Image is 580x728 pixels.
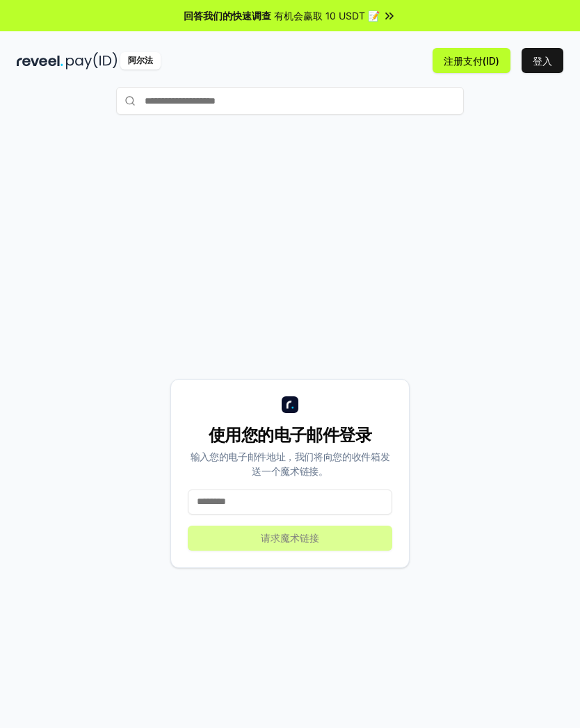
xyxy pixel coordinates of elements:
[17,52,63,70] img: 揭示_黑暗的
[188,449,392,478] div: 输入您的电子邮件地址，我们将向您的收件箱发送一个魔术链接。
[66,52,118,70] img: 支付_id
[184,8,271,23] span: 回答我们的快速调查
[433,48,510,73] button: 注册支付(ID)
[188,424,392,446] div: 使用您的电子邮件登录
[120,52,161,70] div: 阿尔法
[522,48,563,73] button: 登入
[282,396,298,413] img: 标识_小的
[274,8,380,23] span: 有机会赢取 10 USDT 📝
